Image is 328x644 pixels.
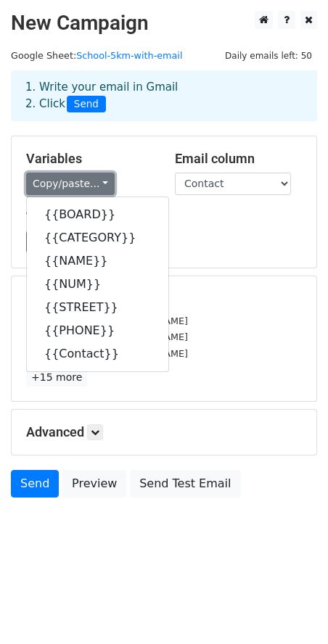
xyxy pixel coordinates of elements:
a: Preview [62,470,126,498]
a: Copy/paste... [26,173,115,195]
small: [EMAIL_ADDRESS][DOMAIN_NAME] [26,331,188,342]
a: Send [11,470,59,498]
small: Google Sheet: [11,50,182,61]
h5: Email column [175,151,302,167]
a: Send Test Email [130,470,240,498]
a: {{NUM}} [27,273,168,296]
span: Daily emails left: 50 [220,48,317,64]
a: {{BOARD}} [27,203,168,226]
a: {{STREET}} [27,296,168,319]
h2: New Campaign [11,11,317,36]
a: {{PHONE}} [27,319,168,342]
small: [EMAIL_ADDRESS][DOMAIN_NAME] [26,348,188,359]
h5: Advanced [26,424,302,440]
span: Send [67,96,106,113]
h5: Variables [26,151,153,167]
a: School-5km-with-email [76,50,182,61]
a: +15 more [26,368,87,387]
small: [EMAIL_ADDRESS][DOMAIN_NAME] [26,315,188,326]
a: {{Contact}} [27,342,168,366]
div: 1. Write your email in Gmail 2. Click [15,79,313,112]
a: Daily emails left: 50 [220,50,317,61]
a: {{NAME}} [27,249,168,273]
a: {{CATEGORY}} [27,226,168,249]
iframe: Chat Widget [255,574,328,644]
